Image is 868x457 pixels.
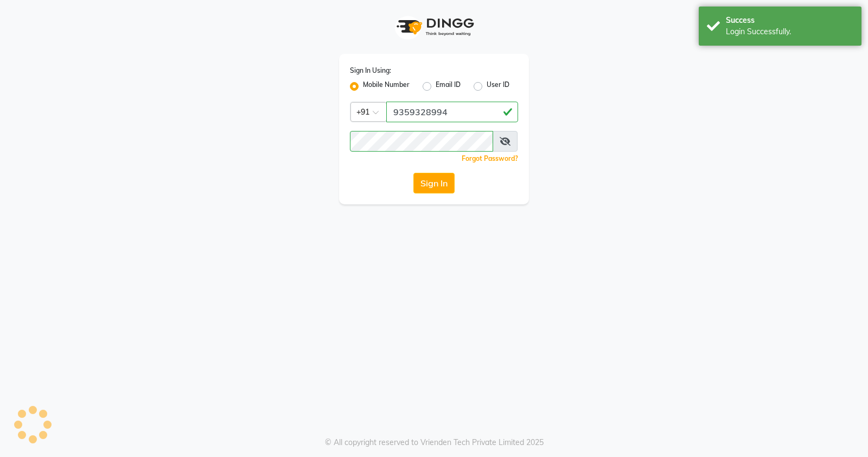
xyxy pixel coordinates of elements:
[413,173,455,193] button: Sign In
[350,66,391,76] label: Sign In Using:
[363,80,410,93] label: Mobile Number
[391,11,477,43] img: logo1.svg
[726,26,853,37] div: Login Successfully.
[726,15,853,26] div: Success
[487,80,509,93] label: User ID
[386,102,518,122] input: Username
[436,80,461,93] label: Email ID
[462,154,518,162] a: Forgot Password?
[350,131,493,152] input: Username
